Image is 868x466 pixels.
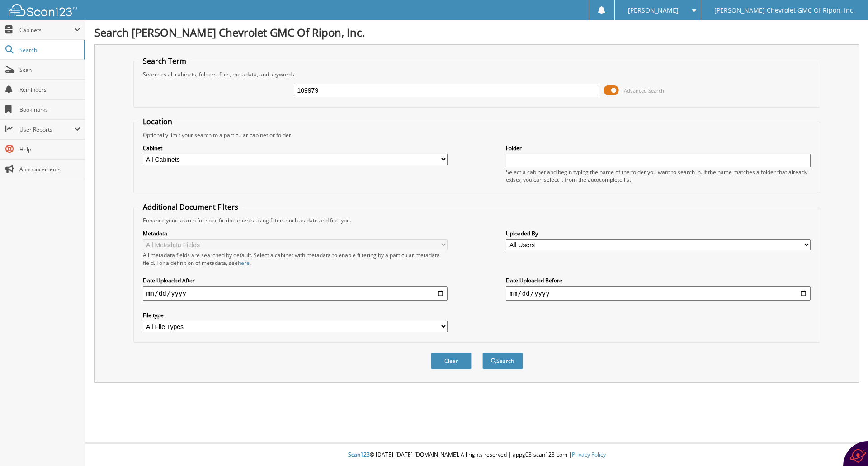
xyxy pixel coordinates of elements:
div: All metadata fields are searched by default. Select a cabinet with metadata to enable filtering b... [143,251,448,267]
button: Search [482,353,523,369]
img: scan123-logo-white.svg [9,4,77,16]
legend: Location [138,117,177,127]
div: Select a cabinet and begin typing the name of the folder you want to search in. If the name match... [506,168,811,184]
span: [PERSON_NAME] Chevrolet GMC Of Ripon, Inc. [714,8,855,13]
label: Date Uploaded After [143,277,448,284]
legend: Search Term [138,56,191,66]
span: Announcements [19,165,80,173]
a: Privacy Policy [572,451,606,458]
label: Cabinet [143,144,448,152]
a: here [238,259,250,267]
div: © [DATE]-[DATE] [DOMAIN_NAME]. All rights reserved | appg03-scan123-com | [85,444,868,466]
input: end [506,286,811,301]
span: Scan123 [348,451,370,458]
legend: Additional Document Filters [138,202,243,212]
label: Date Uploaded Before [506,277,811,284]
span: Help [19,146,80,153]
label: Uploaded By [506,230,811,237]
span: Advanced Search [624,87,664,94]
span: Search [19,46,79,54]
label: File type [143,311,448,319]
div: Optionally limit your search to a particular cabinet or folder [138,131,816,139]
div: Searches all cabinets, folders, files, metadata, and keywords [138,71,816,78]
span: Reminders [19,86,80,94]
iframe: Chat Widget [823,423,868,466]
h1: Search [PERSON_NAME] Chevrolet GMC Of Ripon, Inc. [94,25,859,40]
div: Enhance your search for specific documents using filters such as date and file type. [138,217,816,224]
label: Metadata [143,230,448,237]
button: Clear [431,353,472,369]
span: User Reports [19,126,74,133]
span: [PERSON_NAME] [628,8,679,13]
label: Folder [506,144,811,152]
span: Scan [19,66,80,74]
input: start [143,286,448,301]
span: Cabinets [19,26,74,34]
span: Bookmarks [19,106,80,113]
